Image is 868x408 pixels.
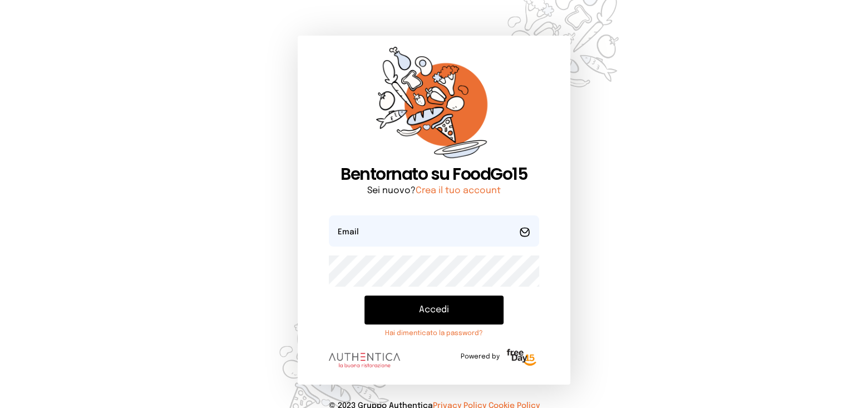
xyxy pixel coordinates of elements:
a: Crea il tuo account [416,186,501,195]
img: logo-freeday.3e08031.png [504,347,539,369]
img: sticker-orange.65babaf.png [376,47,492,164]
h1: Bentornato su FoodGo15 [329,164,539,184]
span: Powered by [461,352,500,361]
img: logo.8f33a47.png [329,353,400,367]
button: Accedi [364,296,504,325]
p: Sei nuovo? [329,184,539,198]
a: Hai dimenticato la password? [364,329,504,338]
